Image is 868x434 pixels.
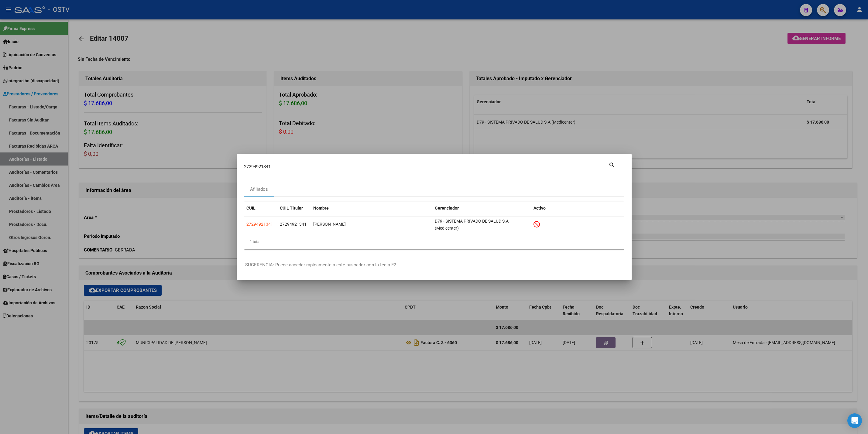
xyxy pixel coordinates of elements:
span: Activo [533,206,546,210]
datatable-header-cell: Nombre [311,202,432,215]
div: [PERSON_NAME] [313,221,430,228]
span: CUIL [246,206,256,210]
p: -SUGERENCIA: Puede acceder rapidamente a este buscador con la tecla F2- [244,261,624,268]
div: Open Intercom Messenger [847,413,862,428]
datatable-header-cell: CUIL [244,202,277,215]
span: 27294921341 [280,222,307,227]
datatable-header-cell: CUIL Titular [277,202,311,215]
span: Nombre [313,206,329,210]
span: Gerenciador [435,206,459,210]
span: 27294921341 [246,222,273,227]
span: CUIL Titular [280,206,303,210]
datatable-header-cell: Gerenciador [432,202,531,215]
div: Afiliados [250,186,268,193]
div: 1 total [244,234,624,249]
datatable-header-cell: Activo [531,202,624,215]
span: D79 - SISTEMA PRIVADO DE SALUD S.A (Medicenter) [435,219,509,231]
mat-icon: search [609,161,616,168]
